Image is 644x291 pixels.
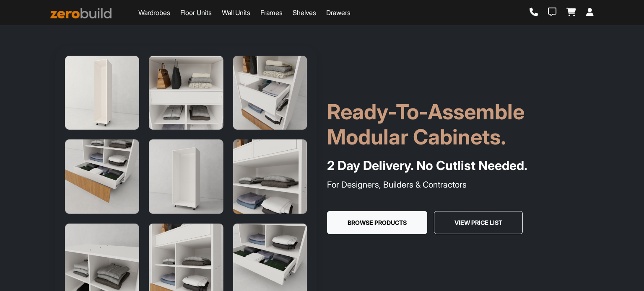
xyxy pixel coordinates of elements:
button: Browse Products [327,211,427,234]
button: View Price List [434,211,523,234]
a: Login [586,8,594,17]
h1: Ready-To-Assemble Modular Cabinets. [327,99,589,149]
a: Wardrobes [138,8,170,18]
a: Shelves [293,8,316,18]
p: For Designers, Builders & Contractors [327,178,589,191]
a: Wall Units [222,8,250,18]
h4: 2 Day Delivery. No Cutlist Needed. [327,156,589,175]
a: Drawers [326,8,351,18]
img: ZeroBuild logo [50,8,112,18]
a: Floor Units [180,8,212,18]
a: Frames [260,8,283,18]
